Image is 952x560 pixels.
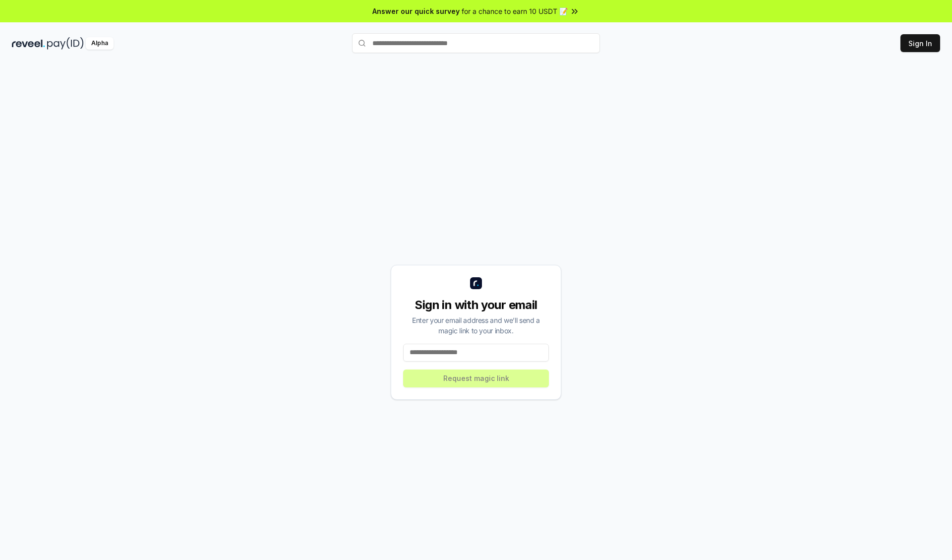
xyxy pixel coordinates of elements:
img: reveel_dark [12,37,45,50]
div: Enter your email address and we’ll send a magic link to your inbox. [403,315,549,336]
img: logo_small [470,277,482,289]
span: for a chance to earn 10 USDT 📝 [462,6,568,16]
span: Answer our quick survey [372,6,460,16]
button: Sign In [900,34,940,52]
div: Alpha [86,37,114,50]
img: pay_id [47,37,84,50]
div: Sign in with your email [403,297,549,313]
